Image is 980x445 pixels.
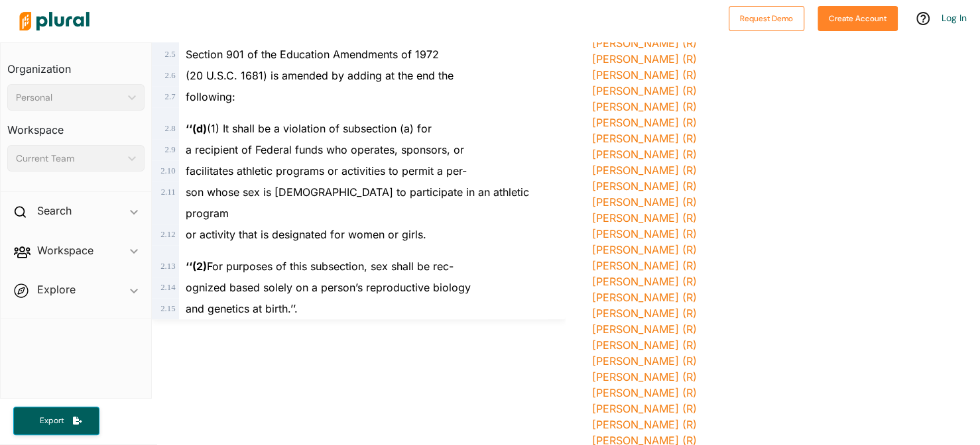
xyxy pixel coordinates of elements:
[186,69,454,82] span: (20 U.S.C. 1681) is amended by adding at the end the
[165,71,176,80] span: 2 . 6
[818,11,898,25] a: Create Account
[592,227,697,240] a: [PERSON_NAME] (R)
[186,281,471,294] span: ognized based solely on a person’s reproductive biology
[186,164,467,177] span: facilitates athletic programs or activities to permit a per-
[165,124,176,133] span: 2 . 8
[592,116,697,129] a: [PERSON_NAME] (R)
[186,260,454,273] span: For purposes of this subsection, sex shall be rec-
[16,91,123,105] div: Personal
[592,52,697,66] a: [PERSON_NAME] (R)
[7,50,145,79] h3: Organization
[160,166,175,175] span: 2 . 10
[592,259,697,272] a: [PERSON_NAME] (R)
[186,48,439,61] span: Section 901 of the Education Amendments of 1972
[592,386,697,399] a: [PERSON_NAME] (R)
[592,275,697,288] a: [PERSON_NAME] (R)
[186,260,207,273] strong: ‘‘(2)
[31,415,73,426] span: Export
[592,307,697,320] a: [PERSON_NAME] (R)
[186,122,207,135] strong: ‘‘(d)
[160,262,175,271] span: 2 . 13
[592,243,697,256] a: [PERSON_NAME] (R)
[16,152,123,166] div: Current Team
[592,164,697,177] a: [PERSON_NAME] (R)
[160,283,175,292] span: 2 . 14
[592,132,697,145] a: [PERSON_NAME] (R)
[7,111,145,140] h3: Workspace
[592,68,697,81] a: [PERSON_NAME] (R)
[729,6,804,31] button: Request Demo
[592,100,697,113] a: [PERSON_NAME] (R)
[592,195,697,209] a: [PERSON_NAME] (R)
[818,6,898,31] button: Create Account
[592,370,697,383] a: [PERSON_NAME] (R)
[729,11,804,25] a: Request Demo
[592,84,697,97] a: [PERSON_NAME] (R)
[592,354,697,368] a: [PERSON_NAME] (R)
[13,407,99,435] button: Export
[186,90,235,103] span: following:
[186,302,298,315] span: and genetics at birth.’’.
[592,402,697,415] a: [PERSON_NAME] (R)
[942,12,967,24] a: Log In
[592,179,697,193] a: [PERSON_NAME] (R)
[165,145,176,154] span: 2 . 9
[592,36,697,50] a: [PERSON_NAME] (R)
[160,304,175,313] span: 2 . 15
[592,338,697,352] a: [PERSON_NAME] (R)
[186,143,464,156] span: a recipient of Federal funds who operates, sponsors, or
[592,322,697,336] a: [PERSON_NAME] (R)
[592,211,697,224] a: [PERSON_NAME] (R)
[592,291,697,304] a: [PERSON_NAME] (R)
[165,50,176,59] span: 2 . 5
[37,203,72,218] h2: Search
[186,185,529,220] span: son whose sex is [DEMOGRAPHIC_DATA] to participate in an athletic program
[160,230,175,239] span: 2 . 12
[161,187,176,197] span: 2 . 11
[165,92,176,101] span: 2 . 7
[186,122,432,135] span: (1) It shall be a violation of subsection (a) for
[186,228,426,241] span: or activity that is designated for women or girls.
[592,418,697,431] a: [PERSON_NAME] (R)
[592,148,697,161] a: [PERSON_NAME] (R)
